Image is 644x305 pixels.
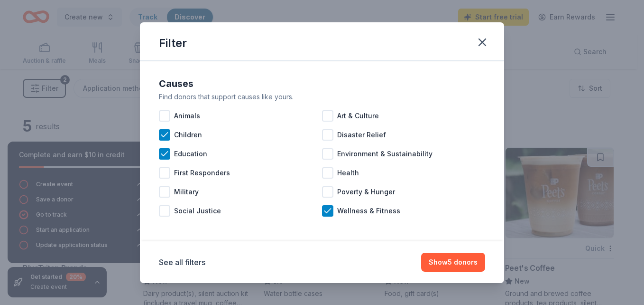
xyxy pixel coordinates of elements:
span: Children [174,129,202,141]
span: Disaster Relief [337,129,386,141]
span: Education [174,148,207,160]
span: Poverty & Hunger [337,186,395,198]
div: Causes [159,76,485,91]
span: Wellness & Fitness [337,205,400,217]
div: Find donors that support causes like yours. [159,91,485,103]
button: Show5 donors [421,253,485,272]
span: Social Justice [174,205,221,217]
span: Art & Culture [337,110,379,122]
span: Health [337,167,359,179]
span: First Responders [174,167,230,179]
button: See all filters [159,257,205,268]
span: Environment & Sustainability [337,148,432,160]
span: Military [174,186,199,198]
span: Animals [174,110,200,122]
div: Filter [159,36,187,51]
